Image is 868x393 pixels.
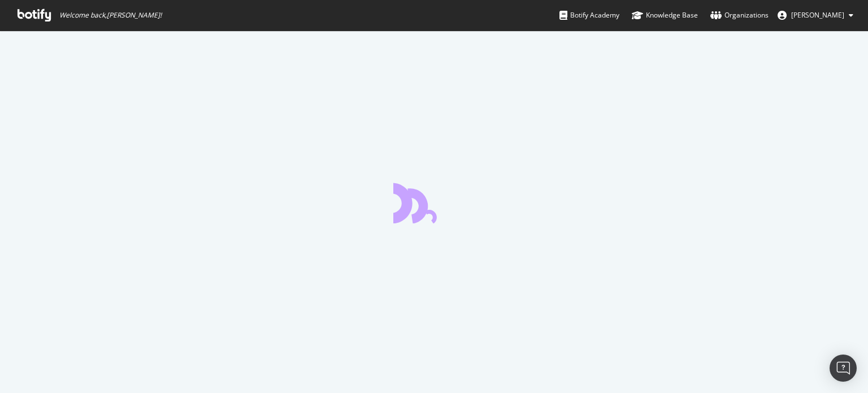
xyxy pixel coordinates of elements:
div: Organizations [710,10,769,21]
span: Welcome back, [PERSON_NAME] ! [59,11,162,20]
div: Open Intercom Messenger [830,355,857,382]
div: animation [393,183,475,223]
div: Knowledge Base [632,10,698,21]
button: [PERSON_NAME] [769,6,862,24]
div: Botify Academy [559,10,619,21]
span: Tom Duncombe [791,10,844,20]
